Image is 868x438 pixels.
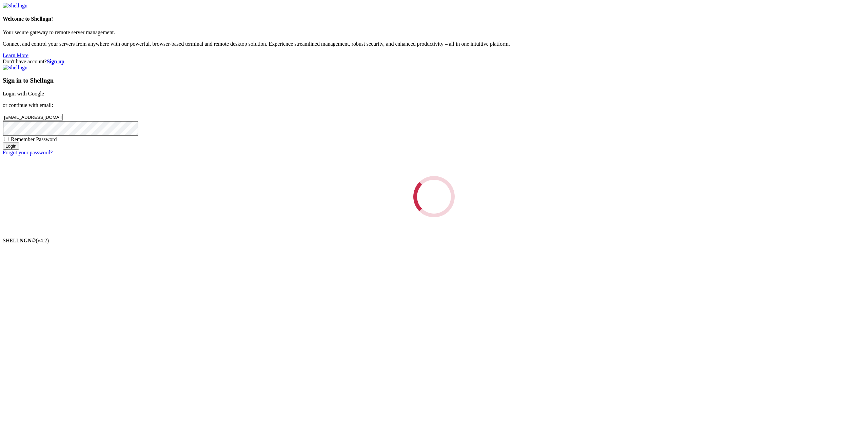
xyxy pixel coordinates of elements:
p: Connect and control your servers from anywhere with our powerful, browser-based terminal and remo... [3,41,865,47]
span: 4.2.0 [36,238,49,243]
input: Remember Password [4,137,8,141]
a: Learn More [3,52,28,58]
p: or continue with email: [3,102,865,108]
a: Login with Google [3,91,44,96]
a: Sign up [47,59,64,64]
a: Forgot your password? [3,150,53,155]
input: Email address [3,114,63,121]
img: Shellngn [3,65,27,71]
h3: Sign in to Shellngn [3,77,865,84]
span: Remember Password [11,136,57,142]
div: Loading... [413,176,455,217]
div: Don't have account? [3,59,865,65]
img: Shellngn [3,3,27,9]
p: Your secure gateway to remote server management. [3,29,865,36]
b: NGN [20,238,32,243]
h4: Welcome to Shellngn! [3,16,865,22]
span: SHELL © [3,238,49,243]
input: Login [3,143,19,150]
